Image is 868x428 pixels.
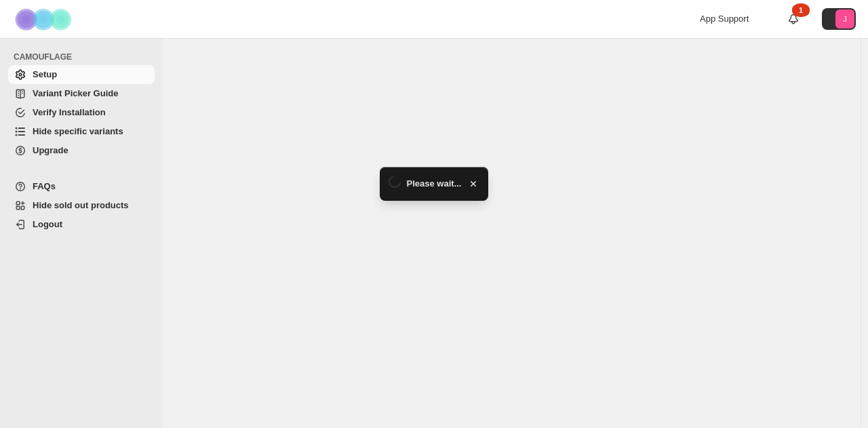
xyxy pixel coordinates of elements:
[843,15,847,23] text: J
[8,65,155,84] a: Setup
[33,145,68,155] span: Upgrade
[33,88,118,98] span: Variant Picker Guide
[14,52,156,62] span: CAMOUFLAGE
[8,141,155,160] a: Upgrade
[8,196,155,215] a: Hide sold out products
[407,177,462,191] span: Please wait...
[33,69,57,79] span: Setup
[8,103,155,122] a: Verify Installation
[792,3,810,17] div: 1
[33,107,106,117] span: Verify Installation
[8,177,155,196] a: FAQs
[8,122,155,141] a: Hide specific variants
[787,12,800,26] a: 1
[822,8,856,30] button: Avatar with initials J
[835,9,854,28] span: Avatar with initials J
[11,1,79,38] img: Camouflage
[33,126,123,136] span: Hide specific variants
[33,219,62,229] span: Logout
[700,14,749,24] span: App Support
[8,215,155,234] a: Logout
[8,84,155,103] a: Variant Picker Guide
[33,181,56,191] span: FAQs
[33,200,129,210] span: Hide sold out products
